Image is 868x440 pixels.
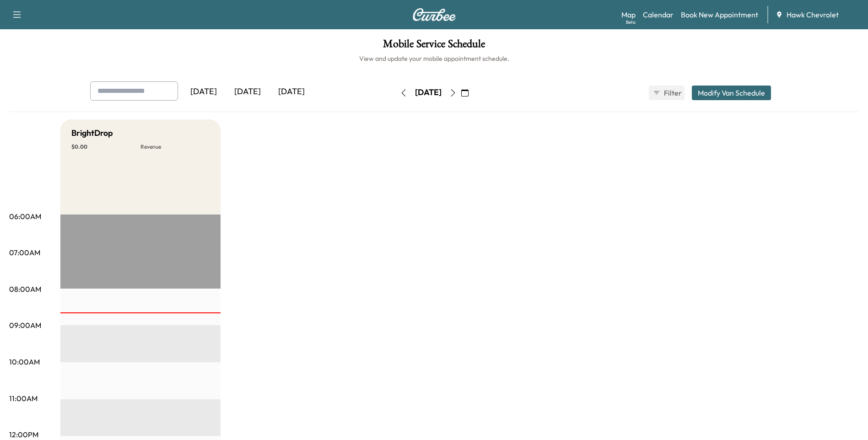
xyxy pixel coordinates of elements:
[412,8,456,21] img: Curbee Logo
[9,320,41,331] p: 09:00AM
[681,9,758,20] a: Book New Appointment
[621,9,636,20] a: MapBeta
[226,81,270,102] div: [DATE]
[9,211,41,222] p: 06:00AM
[71,127,113,140] h5: BrightDrop
[643,9,674,20] a: Calendar
[664,87,680,98] span: Filter
[270,81,313,102] div: [DATE]
[626,19,636,26] div: Beta
[9,54,859,63] h6: View and update your mobile appointment schedule.
[71,143,140,150] p: $ 0.00
[9,284,41,295] p: 08:00AM
[9,429,38,440] p: 12:00PM
[787,9,839,20] span: Hawk Chevrolet
[9,247,40,258] p: 07:00AM
[415,87,442,98] div: [DATE]
[182,81,226,102] div: [DATE]
[9,393,38,404] p: 11:00AM
[9,356,40,367] p: 10:00AM
[9,38,859,54] h1: Mobile Service Schedule
[140,143,210,150] p: Revenue
[692,86,771,100] button: Modify Van Schedule
[649,86,685,100] button: Filter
